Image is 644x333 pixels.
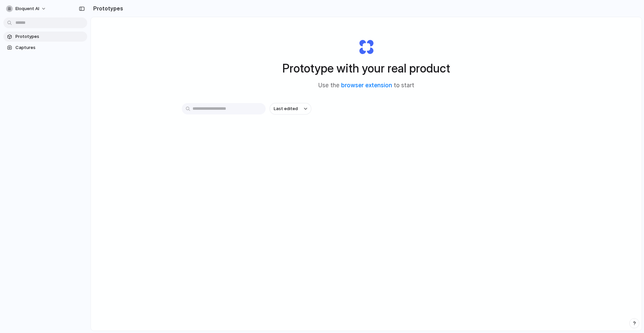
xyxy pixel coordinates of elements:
[341,82,392,89] a: browser extension
[3,43,87,53] a: Captures
[274,105,298,112] span: Last edited
[270,103,311,114] button: Last edited
[15,5,39,12] span: Eloquent AI
[3,32,87,42] a: Prototypes
[282,59,450,77] h1: Prototype with your real product
[91,4,123,12] h2: Prototypes
[3,3,50,14] button: Eloquent AI
[15,44,85,51] span: Captures
[15,33,85,40] span: Prototypes
[318,81,414,90] span: Use the to start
